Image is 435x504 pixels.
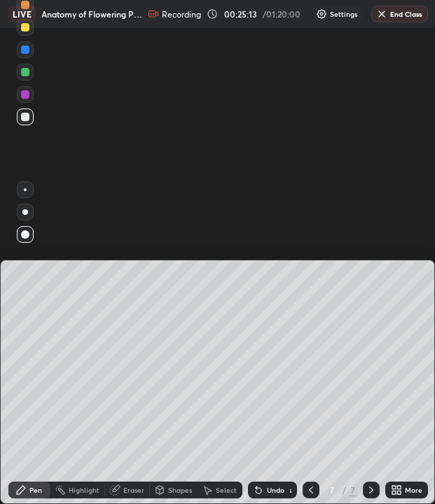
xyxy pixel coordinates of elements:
button: End Class [371,6,428,22]
p: Anatomy of Flowering Plants - 2 [41,8,142,20]
div: Select [216,486,237,493]
div: Pen [29,486,42,493]
div: More [405,486,422,493]
div: Highlight [69,486,99,493]
p: LIVE [13,8,32,20]
div: Undo [267,486,284,493]
img: recording.375f2c34.svg [148,8,159,20]
p: Recording [162,9,201,20]
p: Settings [330,10,357,17]
img: class-settings-icons [316,8,327,20]
div: 7 [349,484,357,496]
div: 7 [325,486,339,494]
img: end-class-cross [376,8,387,20]
div: Shapes [168,486,192,493]
div: Eraser [123,486,144,493]
div: / [342,486,346,494]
